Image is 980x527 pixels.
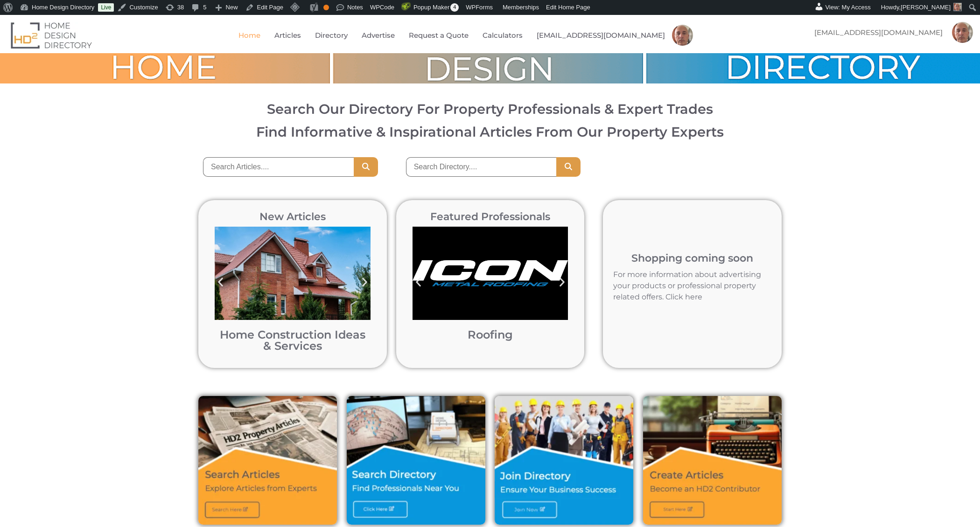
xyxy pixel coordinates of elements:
div: Previous [408,272,429,293]
a: Request a Quote [409,25,469,46]
a: Home [238,25,260,46]
button: Search [354,157,378,177]
img: Mark Czernkowski [952,22,973,43]
a: Calculators [483,25,523,46]
a: Directory [315,25,348,46]
input: Search Articles.... [203,157,354,177]
a: [EMAIL_ADDRESS][DOMAIN_NAME] [805,22,952,43]
a: Advertise [362,25,395,46]
nav: Menu [805,22,973,43]
a: Live [98,3,114,12]
p: For more information about advertising your products or professional property related offers. Cli... [613,269,771,303]
h2: Shopping coming soon [608,253,777,263]
a: Roofing [468,328,513,341]
div: OK [323,5,329,10]
div: Previous [210,272,231,293]
a: Articles [274,25,301,46]
h3: Find Informative & Inspirational Articles From Our Property Experts [19,125,961,139]
a: [EMAIL_ADDRESS][DOMAIN_NAME] [537,25,665,46]
a: Home Construction Ideas & Services [220,328,365,353]
input: Search Directory.... [406,157,557,177]
div: Next [354,272,375,293]
img: Mark Czernkowski [672,25,693,46]
h2: Search Our Directory For Property Professionals & Expert Trades [19,102,961,116]
div: Next [552,272,573,293]
h2: Featured Professionals [408,212,573,222]
span: 4 [450,3,459,12]
nav: Menu [199,25,733,46]
h2: New Articles [210,212,375,222]
button: Search [556,157,581,177]
span: [PERSON_NAME] [901,4,951,11]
